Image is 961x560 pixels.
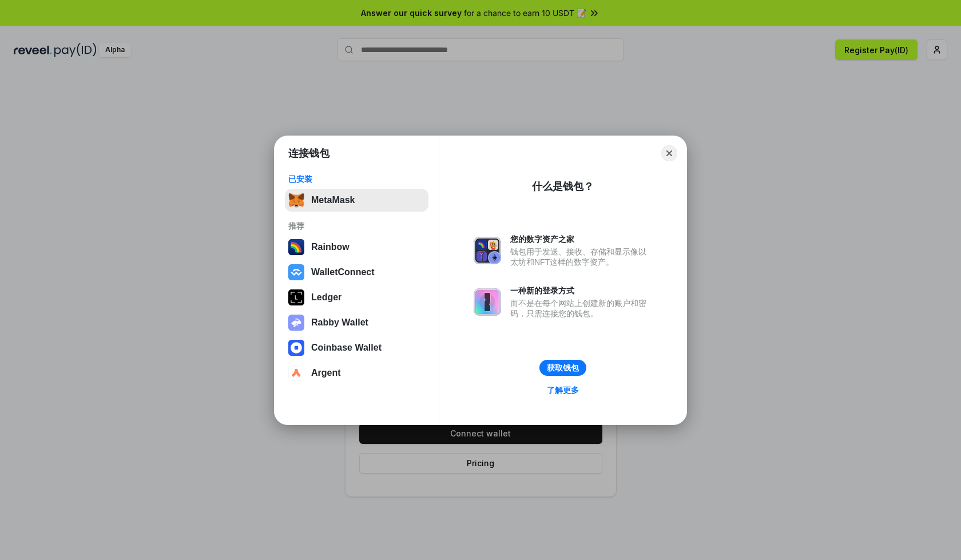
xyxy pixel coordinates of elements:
[288,365,304,381] img: svg+xml,%3Csvg%20width%3D%2228%22%20height%3D%2228%22%20viewBox%3D%220%200%2028%2028%22%20fill%3D...
[311,267,375,277] div: WalletConnect
[547,385,579,395] div: 了解更多
[311,195,355,205] div: MetaMask
[311,343,382,353] div: Coinbase Wallet
[510,285,652,296] div: 一种新的登录方式
[311,242,350,252] div: Rainbow
[285,362,428,384] button: Argent
[540,383,586,398] a: 了解更多
[288,264,304,280] img: svg+xml,%3Csvg%20width%3D%2228%22%20height%3D%2228%22%20viewBox%3D%220%200%2028%2028%22%20fill%3D...
[532,180,594,193] div: 什么是钱包？
[311,292,341,303] div: Ledger
[510,234,652,244] div: 您的数字资产之家
[288,174,425,184] div: 已安装
[539,360,586,376] button: 获取钱包
[288,289,304,305] img: svg+xml,%3Csvg%20xmlns%3D%22http%3A%2F%2Fwww.w3.org%2F2000%2Fsvg%22%20width%3D%2228%22%20height%3...
[510,298,652,319] div: 而不是在每个网站上创建新的账户和密码，只需连接您的钱包。
[288,221,425,231] div: 推荐
[285,189,428,212] button: MetaMask
[285,336,428,359] button: Coinbase Wallet
[661,145,677,161] button: Close
[547,363,579,373] div: 获取钱包
[510,247,652,267] div: 钱包用于发送、接收、存储和显示像以太坊和NFT这样的数字资产。
[285,236,428,259] button: Rainbow
[285,311,428,334] button: Rabby Wallet
[311,368,341,378] div: Argent
[288,146,329,160] h1: 连接钱包
[285,286,428,309] button: Ledger
[288,340,304,356] img: svg+xml,%3Csvg%20width%3D%2228%22%20height%3D%2228%22%20viewBox%3D%220%200%2028%2028%22%20fill%3D...
[285,261,428,284] button: WalletConnect
[288,239,304,255] img: svg+xml,%3Csvg%20width%3D%22120%22%20height%3D%22120%22%20viewBox%3D%220%200%20120%20120%22%20fil...
[288,192,304,208] img: svg+xml,%3Csvg%20fill%3D%22none%22%20height%3D%2233%22%20viewBox%3D%220%200%2035%2033%22%20width%...
[311,317,368,328] div: Rabby Wallet
[288,315,304,331] img: svg+xml,%3Csvg%20xmlns%3D%22http%3A%2F%2Fwww.w3.org%2F2000%2Fsvg%22%20fill%3D%22none%22%20viewBox...
[474,288,501,316] img: svg+xml,%3Csvg%20xmlns%3D%22http%3A%2F%2Fwww.w3.org%2F2000%2Fsvg%22%20fill%3D%22none%22%20viewBox...
[474,237,501,264] img: svg+xml,%3Csvg%20xmlns%3D%22http%3A%2F%2Fwww.w3.org%2F2000%2Fsvg%22%20fill%3D%22none%22%20viewBox...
